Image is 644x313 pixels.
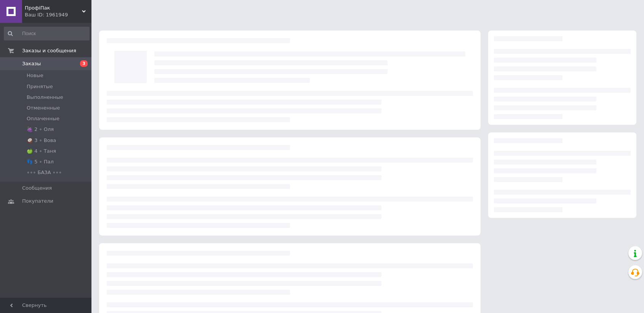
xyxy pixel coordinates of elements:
[27,126,54,133] span: 🍇 2 ∘ Оля
[22,60,41,67] span: Заказы
[22,47,76,54] span: Заказы и сообщения
[27,137,56,144] span: 🥥 3 ∘ Вова
[27,148,56,155] span: 🍏 4 ∘ Таня
[25,5,82,11] span: ПрофіПак
[27,83,53,90] span: Принятые
[25,11,91,18] div: Ваш ID: 1961949
[27,169,62,176] span: ∘∘∘ БАЗА ∘∘∘
[80,60,88,67] span: 3
[27,94,63,101] span: Выполненные
[22,185,52,192] span: Сообщения
[22,198,53,205] span: Покупатели
[4,27,90,40] input: Поиск
[27,72,43,79] span: Новые
[27,105,60,111] span: Отмененные
[27,158,54,165] span: 👣 5 ∘ Пал
[27,115,59,122] span: Оплаченные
